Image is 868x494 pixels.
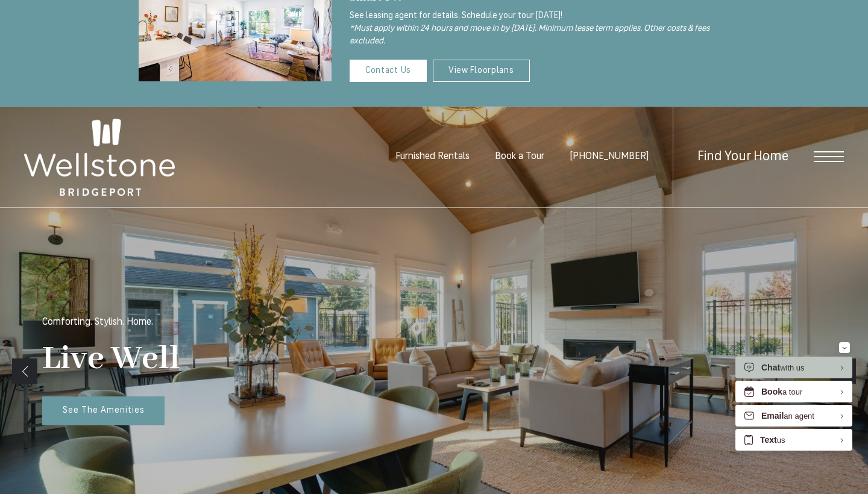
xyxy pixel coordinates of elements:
[570,152,649,161] a: Call Us at (253) 642-8681
[395,152,470,161] a: Furnished Rentals
[24,119,175,196] img: Wellstone
[495,152,544,161] a: Book a Tour
[350,24,709,46] i: *Must apply within 24 hours and move in by [DATE]. Minimum lease term applies. Other costs & fees...
[350,10,729,48] p: See leasing agent for details. Schedule your tour [DATE]!
[42,396,165,425] a: See The Amenities
[350,60,427,82] a: Contact Us
[697,150,788,164] a: Find Your Home
[814,151,844,162] button: Open Menu
[570,152,649,161] span: [PHONE_NUMBER]
[63,406,145,415] span: See The Amenities
[42,339,180,380] p: Live Well
[12,358,37,384] a: Previous
[42,317,153,327] p: Comforting. Stylish. Home.
[433,60,530,82] a: View Floorplans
